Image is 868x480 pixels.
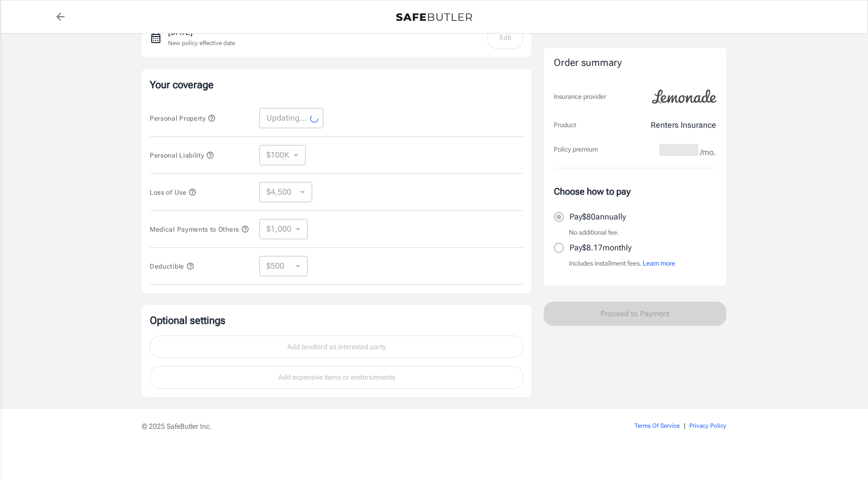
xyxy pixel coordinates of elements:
a: back to quotes [50,7,71,27]
button: Medical Payments to Others [150,223,249,235]
img: Back to quotes [396,13,472,21]
p: Renters Insurance [651,119,716,131]
p: Choose how to pay [554,184,716,198]
p: © 2025 SafeButler Inc. [142,421,577,431]
button: Deductible [150,260,194,272]
button: Personal Liability [150,149,214,161]
svg: New policy start date [150,32,162,44]
span: | [684,422,685,429]
p: Insurance provider [554,92,606,102]
p: Pay $8.17 monthly [570,242,631,254]
button: Learn more [643,259,675,269]
span: Personal Liability [150,152,214,159]
span: Personal Property [150,115,216,122]
p: Product [554,120,576,130]
button: Personal Property [150,112,216,124]
p: Pay $80 annually [570,211,626,223]
span: Loss of Use [150,189,196,196]
img: Lemonade [646,83,722,111]
span: Medical Payments to Others [150,226,249,233]
span: /mo. [700,145,716,160]
p: No additional fee. [569,228,619,238]
span: Deductible [150,263,194,270]
button: Loss of Use [150,186,196,198]
p: Includes installment fees. [569,259,675,269]
a: Terms Of Service [635,422,680,429]
p: Optional settings [150,313,523,327]
p: Your coverage [150,78,523,92]
p: New policy effective date [168,39,235,48]
div: Order summary [554,56,716,70]
a: Privacy Policy [689,422,726,429]
p: Policy premium [554,144,598,155]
